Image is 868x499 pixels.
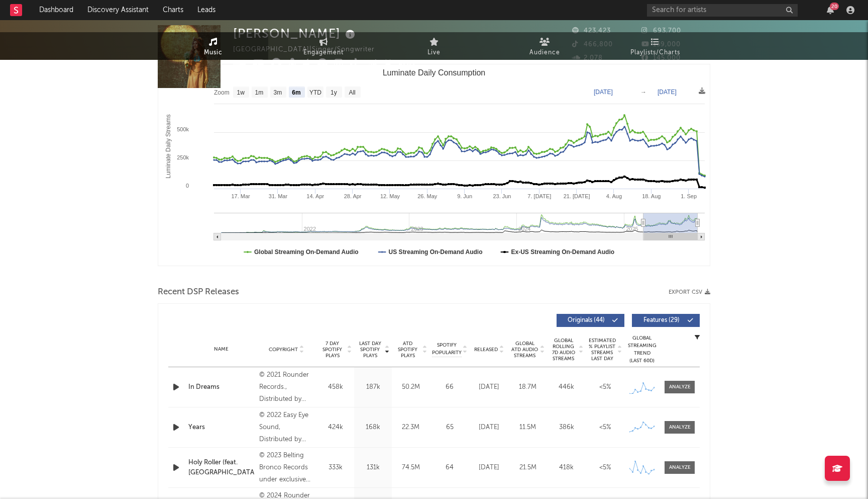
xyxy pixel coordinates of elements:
[269,193,288,199] text: 31. Mar
[306,193,324,199] text: 14. Apr
[394,382,427,392] div: 50.2M
[158,64,710,266] svg: Luminate Daily Consumption
[303,47,344,59] span: Engagement
[237,89,245,96] text: 1w
[511,382,545,392] div: 18.7M
[231,193,250,199] text: 17. Mar
[188,423,254,433] a: Years
[255,89,264,96] text: 1m
[550,382,583,392] div: 446k
[658,89,677,96] text: [DATE]
[344,193,362,199] text: 28. Apr
[432,423,467,433] div: 65
[594,89,613,96] text: [DATE]
[511,463,545,473] div: 21.5M
[564,193,590,199] text: 21. [DATE]
[269,347,298,353] span: Copyright
[681,193,697,199] text: 1. Sep
[319,463,352,473] div: 333k
[472,423,506,433] div: [DATE]
[319,382,352,392] div: 458k
[158,32,268,60] a: Music
[309,89,321,96] text: YTD
[550,463,583,473] div: 418k
[357,341,383,359] span: Last Day Spotify Plays
[493,193,511,199] text: 23. Jun
[357,382,389,392] div: 187k
[188,382,254,392] a: In Dreams
[188,346,254,353] div: Name
[830,3,839,10] div: 20
[529,47,560,59] span: Audience
[572,28,611,34] span: 423,423
[319,341,346,359] span: 7 Day Spotify Plays
[638,317,685,323] span: Features ( 29 )
[379,32,489,60] a: Live
[474,347,498,353] span: Released
[606,193,622,199] text: 4. Aug
[588,338,616,362] span: Estimated % Playlist Streams Last Day
[827,6,834,14] button: 20
[472,463,506,473] div: [DATE]
[259,369,314,405] div: © 2021 Rounder Records., Distributed by Concord.
[588,463,622,473] div: <5%
[165,114,172,178] text: Luminate Daily Streams
[233,25,358,42] div: [PERSON_NAME]
[394,423,427,433] div: 22.3M
[177,126,189,132] text: 500k
[158,286,239,298] span: Recent DSP Releases
[641,28,681,34] span: 693,700
[550,338,577,362] span: Global Rolling 7D Audio Streams
[331,89,337,96] text: 1y
[432,342,462,357] span: Spotify Popularity
[186,183,189,189] text: 0
[383,68,486,77] text: Luminate Daily Consumption
[647,4,798,17] input: Search for artists
[432,463,467,473] div: 64
[427,47,441,59] span: Live
[563,317,609,323] span: Originals ( 44 )
[550,423,583,433] div: 386k
[557,314,624,327] button: Originals(44)
[511,423,545,433] div: 11.5M
[268,32,379,60] a: Engagement
[254,248,359,256] text: Global Streaming On-Demand Audio
[640,89,646,96] text: →
[588,423,622,433] div: <5%
[259,450,314,486] div: © 2023 Belting Bronco Records under exclusive license to Warner Records, Inc.
[457,193,472,199] text: 9. Jun
[394,463,427,473] div: 74.5M
[511,341,538,359] span: Global ATD Audio Streams
[214,89,230,96] text: Zoom
[349,89,355,96] text: All
[357,423,389,433] div: 168k
[642,193,661,199] text: 18. Aug
[489,32,600,60] a: Audience
[527,193,551,199] text: 7. [DATE]
[472,382,506,392] div: [DATE]
[259,409,314,446] div: © 2022 Easy Eye Sound, Distributed by Concord.
[627,335,657,365] div: Global Streaming Trend (Last 60D)
[319,423,352,433] div: 424k
[600,32,710,60] a: Playlists/Charts
[632,314,700,327] button: Features(29)
[389,248,483,256] text: US Streaming On-Demand Audio
[511,248,615,256] text: Ex-US Streaming On-Demand Audio
[588,382,622,392] div: <5%
[357,463,389,473] div: 131k
[292,89,300,96] text: 6m
[669,289,710,295] button: Export CSV
[630,47,680,59] span: Playlists/Charts
[432,382,467,392] div: 66
[188,458,254,477] a: Holy Roller (feat. [GEOGRAPHIC_DATA])
[380,193,400,199] text: 12. May
[398,58,416,71] button: Edit
[204,47,223,59] span: Music
[394,341,421,359] span: ATD Spotify Plays
[274,89,282,96] text: 3m
[177,154,189,160] text: 250k
[417,193,438,199] text: 26. May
